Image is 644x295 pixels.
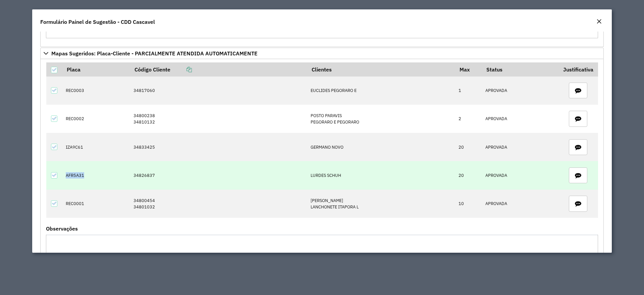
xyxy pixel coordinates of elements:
td: AFR5A31 [62,161,130,189]
td: 34800454 34801032 [130,190,307,218]
td: 34817060 [130,77,307,105]
td: APROVADA [482,105,558,133]
td: 10 [455,190,482,218]
td: REC0003 [62,77,130,105]
td: 20 [455,133,482,161]
td: APROVADA [482,161,558,189]
span: Mapas Sugeridos: Placa-Cliente - PARCIALMENTE ATENDIDA AUTOMATICAMENTE [51,51,258,56]
td: 20 [455,161,482,189]
a: Mapas Sugeridos: Placa-Cliente - PARCIALMENTE ATENDIDA AUTOMATICAMENTE [40,48,604,59]
th: Status [482,62,558,77]
td: GERMANO NOVO [307,133,455,161]
th: Placa [62,62,130,77]
td: IZA9C61 [62,133,130,161]
td: LURDES SCHUH [307,161,455,189]
td: 34826837 [130,161,307,189]
button: Close [594,17,604,26]
td: REC0002 [62,105,130,133]
th: Justificativa [558,62,598,77]
th: Clientes [307,62,455,77]
td: 1 [455,77,482,105]
td: APROVADA [482,77,558,105]
td: 34833425 [130,133,307,161]
td: APROVADA [482,190,558,218]
td: 34800238 34810132 [130,105,307,133]
label: Observações [46,225,78,233]
th: Código Cliente [130,62,307,77]
td: POSTO PARAVIS PEGORARO E PEGORARO [307,105,455,133]
em: Fechar [596,19,602,24]
td: EUCLIDES PEGORARO E [307,77,455,105]
td: APROVADA [482,133,558,161]
td: [PERSON_NAME] LANCHONETE ITAPORA L [307,190,455,218]
th: Max [455,62,482,77]
td: 2 [455,105,482,133]
h4: Formulário Painel de Sugestão - CDD Cascavel [40,18,155,26]
a: Copiar [170,66,192,73]
td: REC0001 [62,190,130,218]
